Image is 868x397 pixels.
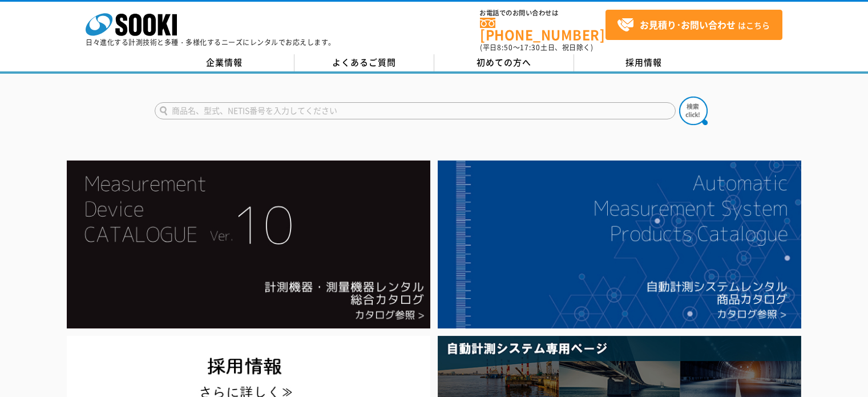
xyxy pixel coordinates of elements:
span: はこちら [617,17,770,34]
img: 自動計測システムカタログ [438,161,801,328]
strong: お見積り･お問い合わせ [640,18,736,31]
a: 初めての方へ [434,54,574,71]
img: btn_search.png [679,97,708,125]
span: 初めての方へ [477,56,531,69]
a: [PHONE_NUMBER] [480,18,605,41]
span: (平日 ～ 土日、祝日除く) [480,42,593,53]
img: Catalog Ver10 [67,161,430,328]
input: 商品名、型式、NETIS番号を入力してください [155,102,676,119]
span: 8:50 [497,42,513,53]
p: 日々進化する計測技術と多種・多様化するニーズにレンタルでお応えします。 [86,39,336,46]
a: 企業情報 [155,54,294,71]
a: お見積り･お問い合わせはこちら [605,10,782,40]
span: 17:30 [520,42,540,53]
span: お電話でのお問い合わせは [480,10,605,17]
a: 採用情報 [574,54,714,71]
a: よくあるご質問 [294,54,434,71]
